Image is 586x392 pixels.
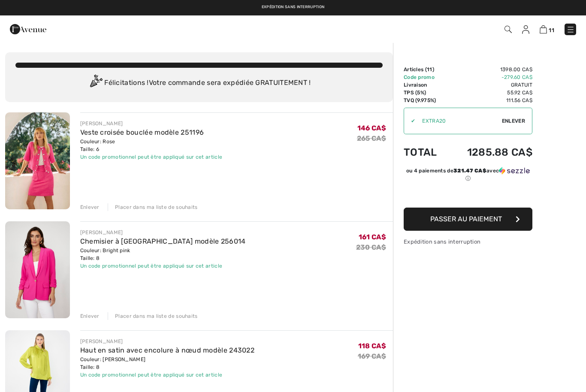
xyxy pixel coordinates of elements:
img: Congratulation2.svg [87,75,104,92]
img: Chemisier à Col Boutonné modèle 256014 [5,221,70,318]
iframe: PayPal-paypal [404,185,532,205]
a: 1ère Avenue [10,24,46,33]
span: 146 CA$ [357,124,386,132]
div: ou 4 paiements de avec [404,167,532,182]
span: 161 CA$ [359,233,386,241]
a: Expédition sans interruption [262,5,324,9]
td: -279.60 CA$ [447,73,532,81]
img: Veste croisée bouclée modèle 251196 [5,112,70,209]
td: 111.56 CA$ [447,96,532,104]
span: 321.47 CA$ [453,168,486,174]
td: Total [404,138,447,167]
div: Placer dans ma liste de souhaits [108,312,198,320]
div: [PERSON_NAME] [80,338,254,345]
span: 11 [549,27,554,33]
div: Un code promotionnel peut être appliqué sur cet article [80,371,254,379]
td: 55.92 CA$ [447,89,532,96]
s: 230 CA$ [356,243,386,251]
input: Code promo [415,108,502,134]
a: Haut en satin avec encolure à nœud modèle 243022 [80,346,254,354]
img: 1ère Avenue [10,21,46,38]
img: Mes infos [522,25,529,34]
img: Panier d'achat [540,25,547,33]
div: Félicitations ! Votre commande sera expédiée GRATUITEMENT ! [15,75,383,92]
div: Placer dans ma liste de souhaits [108,203,198,211]
div: ou 4 paiements de321.47 CA$avecSezzle Cliquez pour en savoir plus sur Sezzle [404,167,532,185]
span: Passer au paiement [430,215,502,223]
img: Sezzle [499,167,530,175]
td: Code promo [404,73,447,81]
div: ✔ [404,117,415,125]
div: [PERSON_NAME] [80,120,223,127]
div: Expédition sans interruption [404,238,532,246]
button: Passer au paiement [404,208,532,231]
td: 1285.88 CA$ [447,138,532,167]
td: Articles ( ) [404,66,447,73]
s: 169 CA$ [358,352,386,360]
span: Enlever [502,117,525,125]
div: Couleur: Bright pink Taille: 8 [80,247,246,262]
div: Couleur: [PERSON_NAME] Taille: 8 [80,356,254,371]
div: [PERSON_NAME] [80,229,246,236]
a: 11 [540,24,554,34]
div: Couleur: Rose Taille: 6 [80,138,223,153]
td: TPS (5%) [404,89,447,96]
td: Gratuit [447,81,532,89]
div: Enlever [80,312,100,320]
td: TVQ (9.975%) [404,96,447,104]
div: Un code promotionnel peut être appliqué sur cet article [80,262,246,270]
span: 11 [427,66,432,72]
a: Veste croisée bouclée modèle 251196 [80,128,204,136]
s: 265 CA$ [357,134,386,142]
td: Livraison [404,81,447,89]
img: Menu [566,25,575,34]
a: Chemisier à [GEOGRAPHIC_DATA] modèle 256014 [80,237,246,245]
span: 118 CA$ [358,342,386,350]
div: Enlever [80,203,100,211]
div: Un code promotionnel peut être appliqué sur cet article [80,153,223,161]
img: Recherche [504,26,512,33]
td: 1398.00 CA$ [447,66,532,73]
